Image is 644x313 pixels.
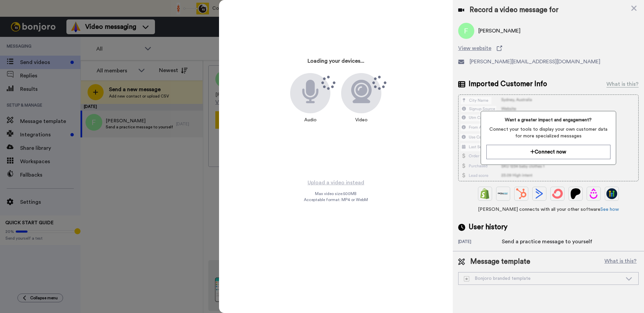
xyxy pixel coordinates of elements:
[480,188,490,199] img: Shopify
[606,80,639,88] div: What is this?
[486,145,610,159] button: Connect now
[602,257,639,267] button: What is this?
[486,126,610,139] span: Connect your tools to display your own customer data for more specialized messages
[458,239,502,246] div: [DATE]
[464,276,469,281] img: demo-template.svg
[486,117,610,123] span: Want a greater impact and engagement?
[306,178,366,187] button: Upload a video instead
[464,275,622,282] div: Bonjoro branded template
[469,79,547,89] span: Imported Customer Info
[570,188,581,199] img: Patreon
[352,113,371,127] div: Video
[470,257,530,267] span: Message template
[516,188,527,199] img: Hubspot
[469,222,507,232] span: User history
[606,188,617,199] img: GoHighLevel
[600,207,619,212] a: See how
[304,197,368,202] span: Acceptable format: MP4 or WebM
[458,206,639,213] span: [PERSON_NAME] connects with all your other software
[588,188,599,199] img: Drip
[308,58,364,64] h3: Loading your devices...
[315,191,357,196] span: Max video size: 500 MB
[552,188,563,199] img: ConvertKit
[301,113,320,127] div: Audio
[470,58,600,66] span: [PERSON_NAME][EMAIL_ADDRESS][DOMAIN_NAME]
[498,188,508,199] img: Ontraport
[534,188,545,199] img: ActiveCampaign
[502,238,592,246] div: Send a practice message to yourself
